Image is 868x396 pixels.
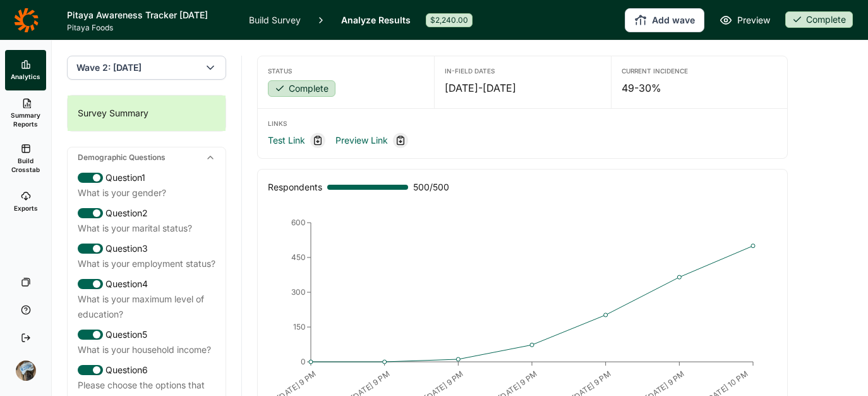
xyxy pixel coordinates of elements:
[11,72,40,81] span: Analytics
[301,357,306,366] tspan: 0
[5,136,46,182] a: Build Crosstab
[445,80,600,96] div: [DATE] - [DATE]
[268,133,305,148] a: Test Link
[76,61,142,74] span: Wave 2: [DATE]
[291,287,306,297] tspan: 300
[622,80,777,96] div: 49-30%
[268,80,335,97] div: Complete
[68,96,226,131] div: Survey Summary
[291,218,306,227] tspan: 600
[10,156,41,174] span: Build Crosstab
[293,322,306,331] tspan: 150
[445,66,600,75] div: In-Field Dates
[268,180,322,195] div: Respondents
[5,182,46,222] a: Exports
[268,66,424,75] div: Status
[78,292,215,322] div: What is your maximum level of education?
[310,133,325,148] div: Copy link
[426,13,473,27] div: $2,240.00
[78,276,215,292] div: Question 4
[78,327,215,342] div: Question 5
[67,56,226,80] button: Wave 2: [DATE]
[78,170,215,185] div: Question 1
[78,362,215,378] div: Question 6
[14,204,38,213] span: Exports
[720,13,770,28] a: Preview
[268,80,335,98] button: Complete
[335,133,388,148] a: Preview Link
[78,256,215,271] div: What is your employment status?
[785,11,853,29] button: Complete
[737,13,770,28] span: Preview
[78,206,215,221] div: Question 2
[10,111,41,128] span: Summary Reports
[67,23,234,33] span: Pitaya Foods
[5,50,46,90] a: Analytics
[78,221,215,236] div: What is your marital status?
[785,11,853,28] div: Complete
[68,147,226,168] div: Demographic Questions
[291,252,306,262] tspan: 450
[393,133,408,148] div: Copy link
[78,342,215,357] div: What is your household income?
[5,90,46,136] a: Summary Reports
[78,185,215,201] div: What is your gender?
[625,8,704,32] button: Add wave
[622,66,777,75] div: Current Incidence
[268,119,777,128] div: Links
[78,241,215,256] div: Question 3
[16,361,36,381] img: ocn8z7iqvmiiaveqkfqd.png
[67,8,234,23] h1: Pitaya Awareness Tracker [DATE]
[413,180,449,195] span: 500 / 500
